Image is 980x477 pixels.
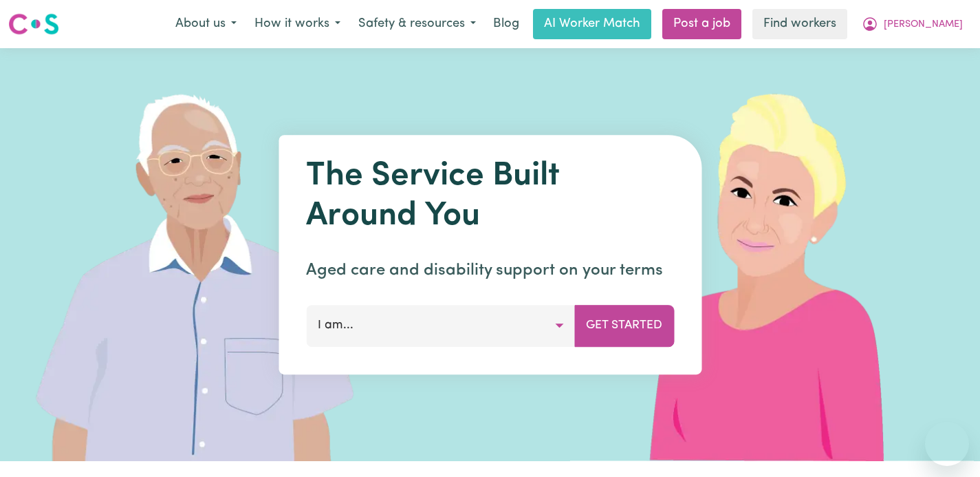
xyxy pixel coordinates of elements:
button: I am... [306,305,575,346]
p: Aged care and disability support on your terms [306,258,674,283]
button: How it works [246,10,349,39]
button: Safety & resources [349,10,485,39]
button: About us [166,10,246,39]
a: Find workers [752,9,847,39]
button: Get Started [574,305,674,346]
button: My Account [853,10,972,39]
h1: The Service Built Around You [306,157,674,236]
span: [PERSON_NAME] [884,17,963,32]
a: Post a job [662,9,741,39]
iframe: Button to launch messaging window [925,422,969,466]
a: Careseekers logo [8,8,59,40]
a: Blog [485,9,527,39]
a: AI Worker Match [533,9,651,39]
img: Careseekers logo [8,12,59,36]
